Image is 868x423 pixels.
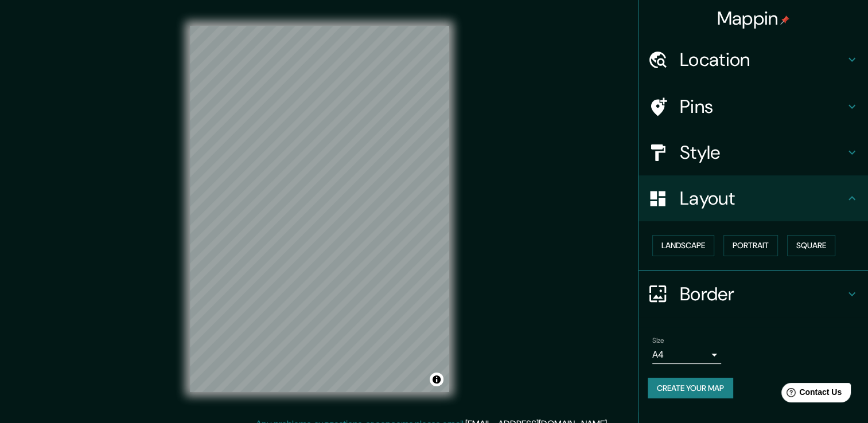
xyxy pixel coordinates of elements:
[639,175,868,221] div: Layout
[652,235,714,256] button: Landscape
[652,346,721,364] div: A4
[639,37,868,83] div: Location
[639,271,868,317] div: Border
[430,373,443,386] button: Toggle attribution
[680,283,845,305] h4: Border
[680,48,845,71] h4: Location
[717,7,790,30] h4: Mappin
[787,235,835,256] button: Square
[680,141,845,164] h4: Style
[639,84,868,130] div: Pins
[766,378,855,410] iframe: Help widget launcher
[648,378,733,399] button: Create your map
[723,235,778,256] button: Portrait
[780,15,789,25] img: pin-icon.png
[190,26,449,392] canvas: Map
[652,335,664,345] label: Size
[639,130,868,175] div: Style
[680,95,845,118] h4: Pins
[680,187,845,210] h4: Layout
